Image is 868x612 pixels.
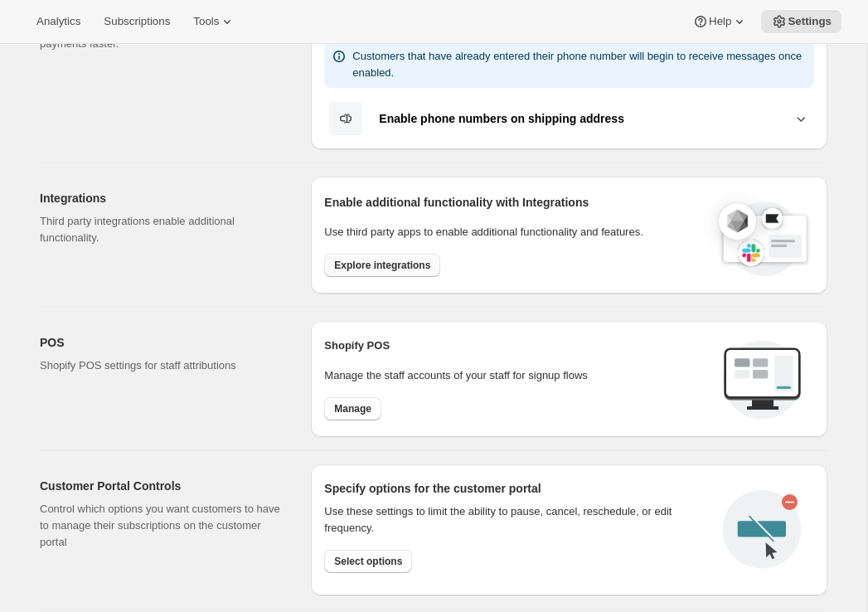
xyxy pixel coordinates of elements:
span: Tools [193,15,219,28]
p: Manage the staff accounts of your staff for signup flows [324,367,710,384]
button: Enable phone numbers on shipping address [324,101,814,136]
span: Settings [788,15,832,28]
p: Control which options you want customers to have to manage their subscriptions on the customer po... [40,501,284,551]
button: Subscriptions [94,10,180,33]
span: Help [709,15,731,28]
button: Manage [324,397,381,420]
h2: Customer Portal Controls [40,478,284,494]
span: Explore integrations [334,259,430,272]
button: Settings [761,10,841,33]
b: Enable phone numbers on shipping address [379,112,624,125]
h2: Enable additional functionality with Integrations [324,194,702,211]
span: Subscriptions [104,15,170,28]
button: Tools [183,10,245,33]
p: Third party integrations enable additional functionality. [40,213,284,246]
span: Select options [334,555,402,568]
span: Analytics [36,15,80,28]
button: Analytics [27,10,90,33]
div: Use these settings to limit the ability to pause, cancel, reschedule, or edit frequency. [324,503,710,537]
h2: Shopify POS [324,338,710,354]
h2: Integrations [40,190,284,206]
span: Manage [334,402,371,415]
p: Shopify POS settings for staff attributions [40,357,284,374]
button: Help [682,10,758,33]
button: Select options [324,550,412,573]
h2: Specify options for the customer portal [324,480,710,497]
p: Use third party apps to enable additional functionality and features. [324,224,702,240]
button: Explore integrations [324,254,440,277]
h2: POS [40,334,284,351]
p: Customers that have already entered their phone number will begin to receive messages once enabled. [352,48,807,81]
